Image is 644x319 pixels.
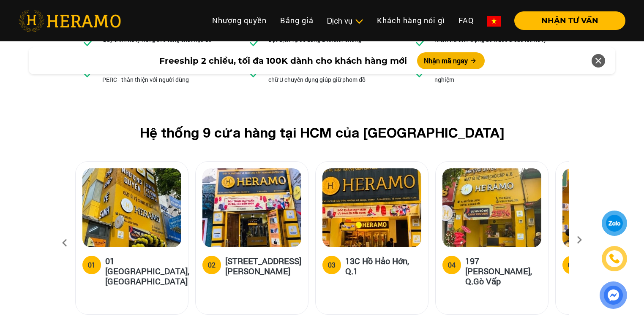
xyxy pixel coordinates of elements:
[225,256,301,276] h5: [STREET_ADDRESS][PERSON_NAME]
[508,17,625,24] a: NHẬN TƯ VẤN
[568,260,576,270] div: 05
[19,10,121,32] img: heramo-logo.png
[448,260,456,270] div: 04
[452,11,480,30] a: FAQ
[370,11,452,30] a: Khách hàng nói gì
[327,15,363,27] div: Dịch vụ
[465,256,541,286] h5: 197 [PERSON_NAME], Q.Gò Vấp
[159,54,407,67] span: Freeship 2 chiều, tối đa 100K dành cho khách hàng mới
[355,17,363,26] img: subToggleIcon
[603,247,626,270] a: phone-icon
[610,254,619,263] img: phone-icon
[345,256,421,276] h5: 13C Hồ Hảo Hớn, Q.1
[442,168,541,247] img: heramo-197-nguyen-van-luong
[208,260,216,270] div: 02
[328,260,336,270] div: 03
[514,11,625,30] button: NHẬN TƯ VẤN
[202,168,301,247] img: heramo-18a-71-nguyen-thi-minh-khai-quan-1
[487,16,501,27] img: vn-flag.png
[82,168,181,247] img: heramo-01-truong-son-quan-tan-binh
[322,168,421,247] img: heramo-13c-ho-hao-hon-quan-1
[105,256,189,286] h5: 01 [GEOGRAPHIC_DATA], [GEOGRAPHIC_DATA]
[205,11,273,30] a: Nhượng quyền
[88,260,96,270] div: 01
[273,11,320,30] a: Bảng giá
[89,124,555,141] h2: Hệ thống 9 cửa hàng tại HCM của [GEOGRAPHIC_DATA]
[417,52,485,69] button: Nhận mã ngay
